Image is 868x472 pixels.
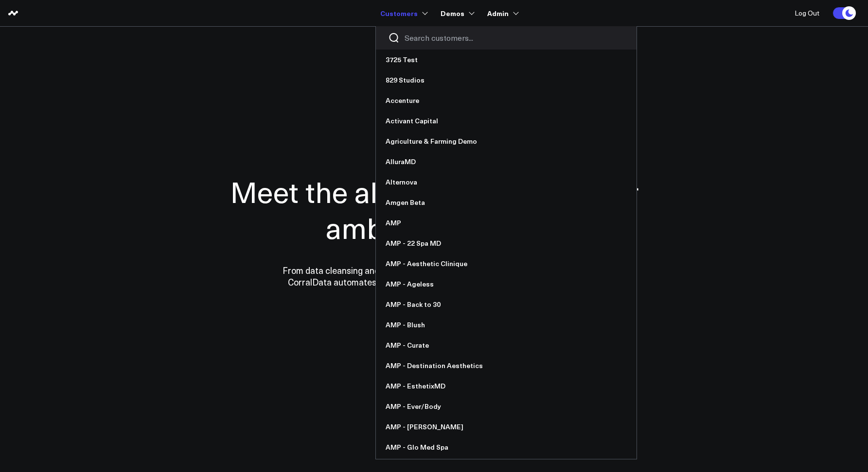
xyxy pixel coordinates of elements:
a: Admin [487,4,517,22]
a: AMP - Ever/Body [376,396,637,417]
input: Search customers input [405,33,624,43]
a: Alternova [376,172,637,192]
p: From data cleansing and integration to personalized dashboards and insights, CorralData automates... [262,265,607,288]
a: AMP - Ageless [376,274,637,294]
a: Accenture [376,90,637,111]
a: Agriculture & Farming Demo [376,131,637,152]
a: AMP - [PERSON_NAME] [376,417,637,437]
a: AMP - Curate [376,335,637,355]
a: Customers [380,4,426,22]
button: Search customers button [388,32,400,44]
a: Demos [441,4,473,22]
a: Amgen Beta [376,192,637,213]
a: AMP - Blush [376,315,637,335]
a: 3725 Test [376,50,637,70]
a: AMP [376,213,637,233]
a: AMP - Back to 30 [376,294,637,315]
h1: Meet the all-in-one data hub for ambitious teams [196,173,673,245]
a: AlluraMD [376,152,637,172]
a: AMP - Glo Med Spa [376,437,637,457]
a: 829 Studios [376,70,637,90]
a: AMP - Aesthetic Clinique [376,253,637,274]
a: AMP - Destination Aesthetics [376,355,637,376]
a: AMP - 22 Spa MD [376,233,637,253]
a: Activant Capital [376,111,637,131]
a: AMP - EsthetixMD [376,376,637,396]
